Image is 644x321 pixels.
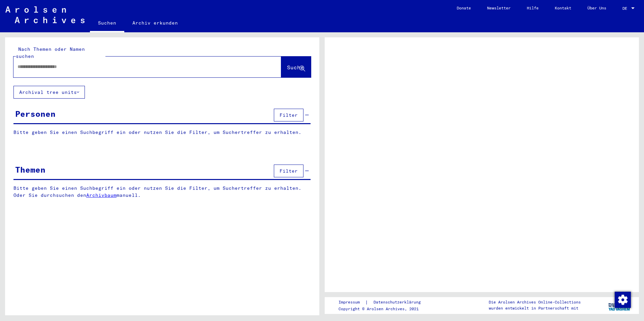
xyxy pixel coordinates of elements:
[287,64,304,71] span: Suche
[280,168,298,174] span: Filter
[489,299,581,305] p: Die Arolsen Archives Online-Collections
[274,109,303,121] button: Filter
[280,112,298,118] span: Filter
[274,165,303,177] button: Filter
[15,164,45,176] div: Themen
[339,299,429,306] div: |
[13,185,311,199] p: Bitte geben Sie einen Suchbegriff ein oder nutzen Sie die Filter, um Suchertreffer zu erhalten. O...
[607,297,632,314] img: yv_logo.png
[16,46,85,59] mat-label: Nach Themen oder Namen suchen
[489,305,581,311] p: wurden entwickelt in Partnerschaft mit
[5,6,85,23] img: Arolsen_neg.svg
[615,292,631,308] img: Zustimmung ändern
[124,15,186,31] a: Archiv erkunden
[339,299,365,306] a: Impressum
[622,6,630,11] span: DE
[339,306,429,312] p: Copyright © Arolsen Archives, 2021
[281,57,311,77] button: Suche
[13,86,85,99] button: Archival tree units
[15,108,56,120] div: Personen
[90,15,124,32] a: Suchen
[86,192,117,198] a: Archivbaum
[13,129,311,136] p: Bitte geben Sie einen Suchbegriff ein oder nutzen Sie die Filter, um Suchertreffer zu erhalten.
[368,299,429,306] a: Datenschutzerklärung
